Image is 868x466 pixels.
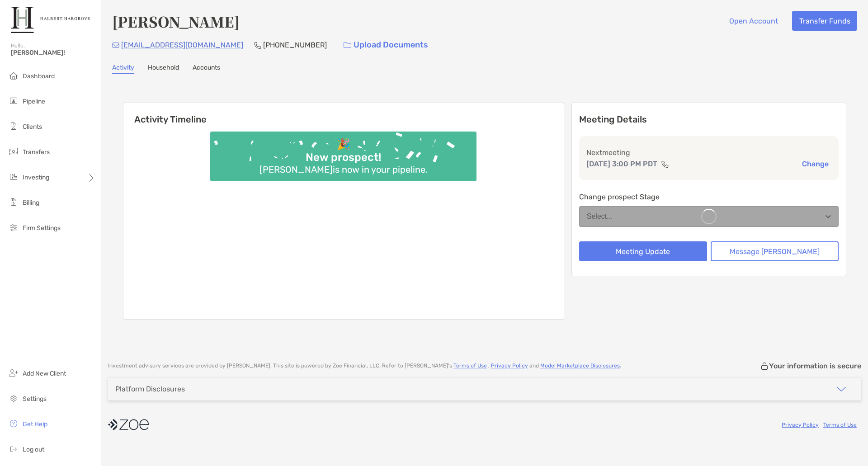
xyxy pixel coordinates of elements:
img: Email Icon [112,42,119,48]
span: Clients [23,123,42,131]
a: Privacy Policy [782,422,819,428]
p: Meeting Details [579,114,839,125]
span: Add New Client [23,370,66,377]
p: Change prospect Stage [579,191,839,202]
img: add_new_client icon [8,367,19,378]
img: firm-settings icon [8,222,19,233]
button: Meeting Update [579,241,707,261]
img: company logo [108,414,149,435]
img: dashboard icon [8,70,19,81]
p: Investment advisory services are provided by [PERSON_NAME] . This site is powered by Zoe Financia... [108,362,621,369]
div: New prospect! [302,151,385,164]
div: Platform Disclosures [115,385,185,393]
img: pipeline icon [8,95,19,106]
a: Privacy Policy [491,362,528,369]
button: Open Account [722,11,785,31]
a: Terms of Use [823,422,857,428]
span: Get Help [23,420,47,428]
h6: Activity Timeline [123,103,564,125]
span: Billing [23,199,39,207]
button: Message [PERSON_NAME] [711,241,839,261]
div: 🎉 [333,138,354,151]
a: Household [148,64,179,74]
a: Model Marketplace Disclosures [540,362,620,369]
img: billing icon [8,197,19,207]
a: Activity [112,64,134,74]
img: transfers icon [8,146,19,157]
img: get-help icon [8,418,19,429]
h4: [PERSON_NAME] [112,11,240,32]
span: Dashboard [23,72,55,80]
span: [PERSON_NAME]! [11,49,95,56]
a: Accounts [193,64,220,74]
img: investing icon [8,171,19,182]
span: Settings [23,395,47,403]
div: [PERSON_NAME] is now in your pipeline. [256,164,431,175]
p: Your information is secure [769,362,861,370]
a: Terms of Use [453,362,487,369]
p: [PHONE_NUMBER] [263,39,327,51]
img: clients icon [8,121,19,132]
span: Log out [23,446,44,453]
a: Upload Documents [338,35,434,55]
img: icon arrow [836,384,847,395]
p: [DATE] 3:00 PM PDT [586,158,657,169]
p: Next meeting [586,147,831,158]
img: Zoe Logo [11,4,90,36]
button: Transfer Funds [792,11,857,31]
img: settings icon [8,393,19,404]
img: button icon [344,42,351,48]
button: Change [799,159,831,169]
p: [EMAIL_ADDRESS][DOMAIN_NAME] [121,39,243,51]
img: communication type [661,160,669,168]
span: Investing [23,174,49,181]
span: Firm Settings [23,224,61,232]
img: logout icon [8,443,19,454]
span: Transfers [23,148,50,156]
img: Phone Icon [254,42,261,49]
span: Pipeline [23,98,45,105]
